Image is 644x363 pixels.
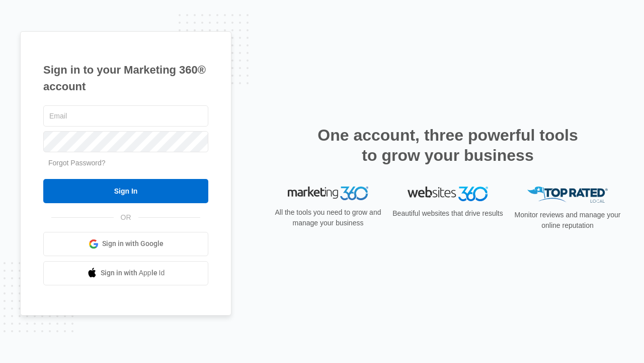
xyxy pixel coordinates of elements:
[101,268,165,278] span: Sign in with Apple Id
[288,187,368,201] img: Marketing 360
[527,187,608,203] img: Top Rated Local
[43,261,208,285] a: Sign in with Apple Id
[43,232,208,256] a: Sign in with Google
[511,210,624,231] p: Monitor reviews and manage your online reputation
[102,238,164,249] span: Sign in with Google
[43,105,208,127] input: Email
[314,125,581,165] h2: One account, three powerful tools to grow your business
[48,159,106,167] a: Forgot Password?
[43,179,208,203] input: Sign In
[408,187,488,201] img: Websites 360
[391,208,504,219] p: Beautiful websites that drive results
[43,62,208,95] h1: Sign in to your Marketing 360® account
[114,212,138,223] span: OR
[272,207,384,228] p: All the tools you need to grow and manage your business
